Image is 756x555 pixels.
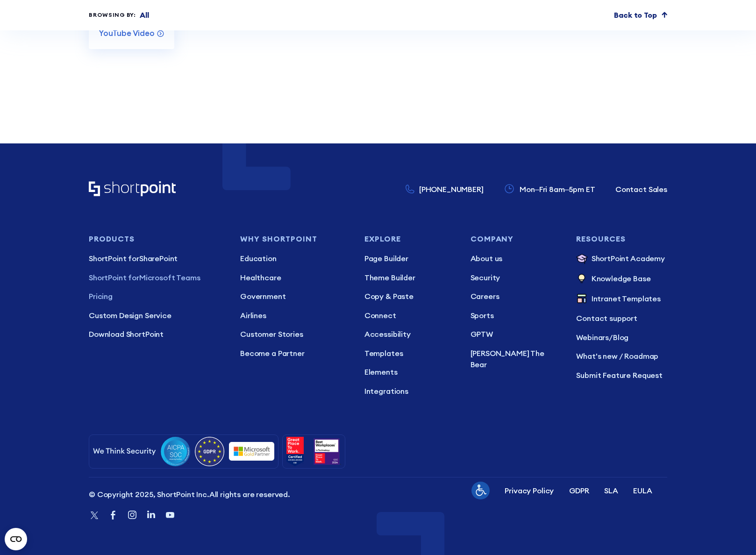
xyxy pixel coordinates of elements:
[471,348,561,370] a: [PERSON_NAME] The Bear
[5,528,27,550] button: Open CMP widget
[576,235,667,243] h3: Resources
[364,366,455,377] a: Elements
[240,310,349,321] a: Airlines
[89,181,177,198] a: Home
[89,254,139,263] span: ShortPoint for
[89,272,225,283] a: ShortPoint forMicrosoft Teams
[107,509,119,521] a: Facebook
[89,310,225,321] a: Custom Design Service
[364,272,455,283] a: Theme Builder
[164,509,176,521] a: Youtube
[240,348,349,359] a: Become a Partner
[576,273,667,285] a: Knowledge Base
[364,291,455,302] a: Copy & Paste
[240,253,349,264] a: Education
[364,328,455,340] a: Accessibility
[127,509,138,521] a: Instagram
[406,184,484,195] a: [PHONE_NUMBER]
[364,310,455,321] a: Connect
[364,235,455,243] h3: Explore
[576,293,667,305] a: Intranet Templates
[364,348,455,359] a: Templates
[613,333,628,342] a: Blog
[89,11,136,19] div: Browsing by:
[471,291,561,302] a: Careers
[471,272,561,283] a: Security
[520,184,595,195] p: Mon–Fri 8am–5pm ET
[592,273,651,285] p: Knowledge Base
[145,509,157,521] a: Linkedin
[471,235,561,243] h3: Company
[615,184,667,195] a: Contact Sales
[419,184,484,195] p: [PHONE_NUMBER]
[364,253,455,264] a: Page Builder
[240,291,349,302] a: Government
[89,253,225,264] p: SharePoint
[592,293,661,305] p: Intranet Templates
[614,9,667,21] a: Back to Top
[89,253,225,264] a: ShortPoint forSharePoint
[633,485,652,496] a: EULA
[364,385,455,397] a: Integrations
[240,328,349,340] a: Customer Stories
[89,489,290,500] p: All rights are reserved.
[576,333,609,342] a: Webinars
[240,272,349,283] a: Healthcare
[576,332,667,343] p: /
[471,310,561,321] a: Sports
[99,28,155,38] p: YouTube Video
[569,485,589,496] a: GDPR
[604,485,618,496] a: SLA
[576,253,667,265] a: ShortPoint Academy
[592,253,665,265] p: ShortPoint Academy
[89,273,139,282] span: ShortPoint for
[89,235,225,243] h3: Products
[89,272,225,283] p: Microsoft Teams
[576,370,667,381] a: Submit Feature Request
[471,253,561,264] p: About us
[89,291,225,302] a: Pricing
[576,350,667,362] a: What's new / Roadmap
[471,328,561,340] a: GPTW
[505,485,554,496] a: Privacy Policy
[89,328,225,340] a: Download ShortPoint
[140,9,149,21] p: All
[240,235,349,243] h3: Why Shortpoint
[614,9,656,21] p: Back to Top
[89,490,209,499] span: © Copyright 2025, ShortPoint Inc.
[89,510,100,522] a: Twitter
[709,510,756,555] iframe: Chat Widget
[576,313,667,324] a: Contact support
